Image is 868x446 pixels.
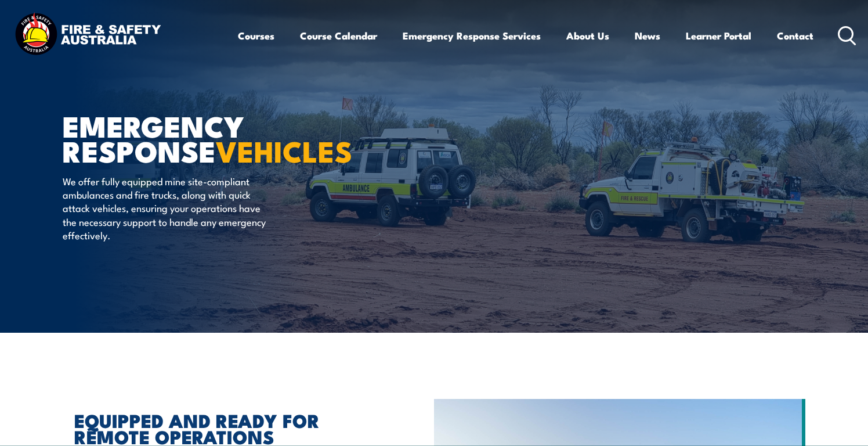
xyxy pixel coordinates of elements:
[686,20,751,51] a: Learner Portal
[216,128,352,172] strong: VEHICLES
[63,174,274,242] p: We offer fully equipped mine site-compliant ambulances and fire trucks, along with quick attack v...
[566,20,609,51] a: About Us
[300,20,377,51] a: Course Calendar
[635,20,660,51] a: News
[63,113,349,163] h1: EMERGENCY RESPONSE
[238,20,274,51] a: Courses
[74,412,381,444] h2: EQUIPPED AND READY FOR REMOTE OPERATIONS
[403,20,541,51] a: Emergency Response Services
[777,20,813,51] a: Contact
